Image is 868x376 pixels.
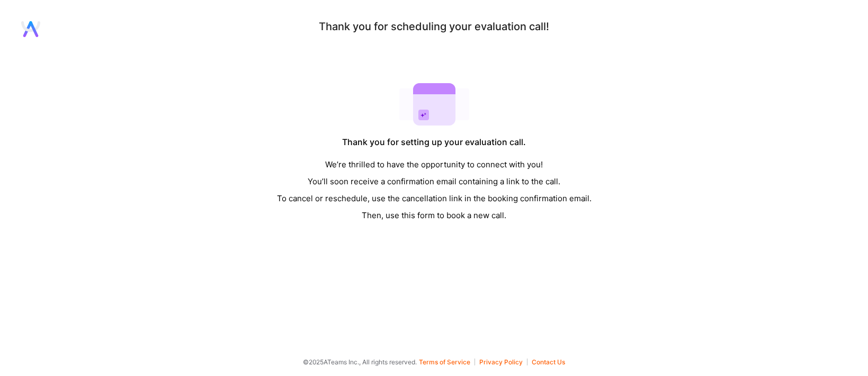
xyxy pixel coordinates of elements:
[479,359,527,365] button: Privacy Policy
[419,359,475,365] button: Terms of Service
[342,137,526,148] div: Thank you for setting up your evaluation call.
[277,156,592,224] div: We’re thrilled to have the opportunity to connect with you! You’ll soon receive a confirmation em...
[532,359,565,365] button: Contact Us
[303,356,417,368] span: © 2025 ATeams Inc., All rights reserved.
[319,21,549,32] div: Thank you for scheduling your evaluation call!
